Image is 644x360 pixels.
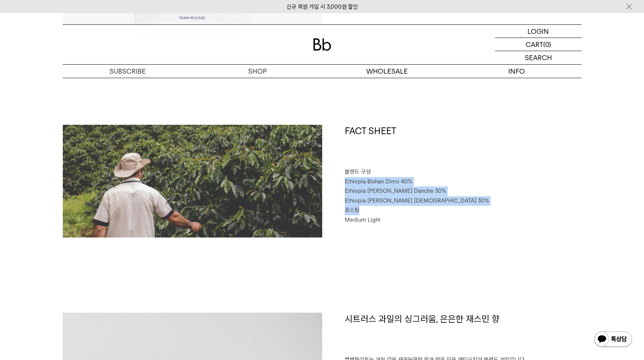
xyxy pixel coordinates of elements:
[543,38,551,51] p: (0)
[345,168,371,175] span: 블렌드 구성
[452,65,582,78] p: INFO
[63,65,192,78] a: SUBSCRIBE
[345,197,489,204] span: Ethiopia [PERSON_NAME] [DEMOGRAPHIC_DATA] 30%
[345,188,446,194] span: Ethiopia [PERSON_NAME] Danche 30%
[525,51,552,64] p: SEARCH
[286,3,358,10] a: 신규 회원 가입 시 3,000원 할인
[322,65,452,78] p: WHOLESALE
[594,331,633,349] img: 카카오톡 채널 1:1 채팅 버튼
[313,38,331,51] img: 로고
[63,125,322,237] img: 벨벳화이트
[495,38,582,51] a: CART (0)
[345,313,582,355] h1: 시트러스 과일의 싱그러움, 은은한 재스민 향
[526,38,543,51] p: CART
[192,65,322,78] a: SHOP
[527,25,549,38] p: LOGIN
[345,178,412,185] span: Ethiopia Bishan Dimo 40%
[345,207,359,213] span: 로스팅
[345,125,582,168] h1: FACT SHEET
[345,216,380,223] span: Medium Light
[495,25,582,38] a: LOGIN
